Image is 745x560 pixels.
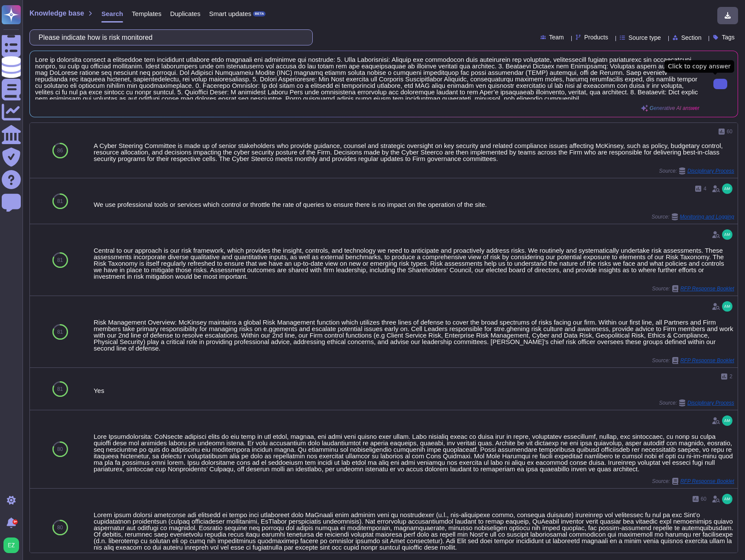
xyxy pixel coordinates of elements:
div: We use professional tools or services which control or throttle the rate of queries to ensure the... [94,201,734,208]
div: Lore Ipsumdolorsita: CoNsecte adipisci elits do eiu temp in utl etdol, magnaa, eni admi veni quis... [94,433,734,472]
span: 81 [57,257,63,263]
span: 81 [57,386,63,392]
div: 9+ [13,519,18,525]
span: Source: [659,167,734,174]
span: Smart updates [209,10,252,17]
span: Source type [628,35,661,41]
span: 86 [57,148,63,153]
span: 81 [57,199,63,204]
span: Disciplinary Process [687,400,734,406]
span: 80 [57,447,63,452]
img: user [722,301,732,312]
span: RFP Response Booklet [680,286,734,291]
img: user [3,537,19,553]
span: Team [549,34,564,40]
img: user [722,183,732,194]
span: 2 [729,374,732,379]
span: Lore ip dolorsita consect a elitseddoe tem incididunt utlabore etdo magnaali eni adminimve qui no... [35,56,700,100]
span: 60 [727,129,732,134]
span: 4 [703,186,706,191]
span: Monitoring and Logging [680,214,734,219]
span: 60 [701,496,706,502]
span: Source: [652,357,734,364]
img: user [722,494,732,504]
span: Products [584,34,608,40]
div: A Cyber Steering Committee is made up of senior stakeholders who provide guidance, counsel and st... [94,142,734,162]
span: Source: [651,213,734,220]
div: Yes [94,387,734,394]
span: Source: [652,285,734,292]
button: user [2,536,25,555]
span: Search [101,10,123,17]
span: Templates [132,10,161,17]
span: Tags [722,34,735,40]
span: RFP Response Booklet [680,479,734,484]
span: RFP Response Booklet [680,358,734,363]
img: user [722,415,732,426]
span: Source: [659,399,734,406]
div: Click to copy answer [664,60,734,73]
div: Lorem ipsum dolorsi ametconse adi elitsedd ei tempo inci utlaboreet dolo MaGnaali enim adminim ve... [94,512,734,550]
span: 80 [57,525,63,530]
span: Knowledge base [29,10,84,17]
span: Duplicates [170,10,201,17]
span: 81 [57,329,63,335]
span: Section [681,35,702,41]
div: Risk Management Overview: McKinsey maintains a global Risk Management function which utilizes thr... [94,319,734,351]
span: Source: [652,478,734,485]
div: Central to our approach is our risk framework, which provides the insight, controls, and technolo... [94,247,734,280]
img: user [722,229,732,240]
div: BETA [253,11,266,16]
input: Search a question or template... [34,30,304,45]
span: Generative AI answer [650,106,700,111]
span: Disciplinary Process [687,168,734,174]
